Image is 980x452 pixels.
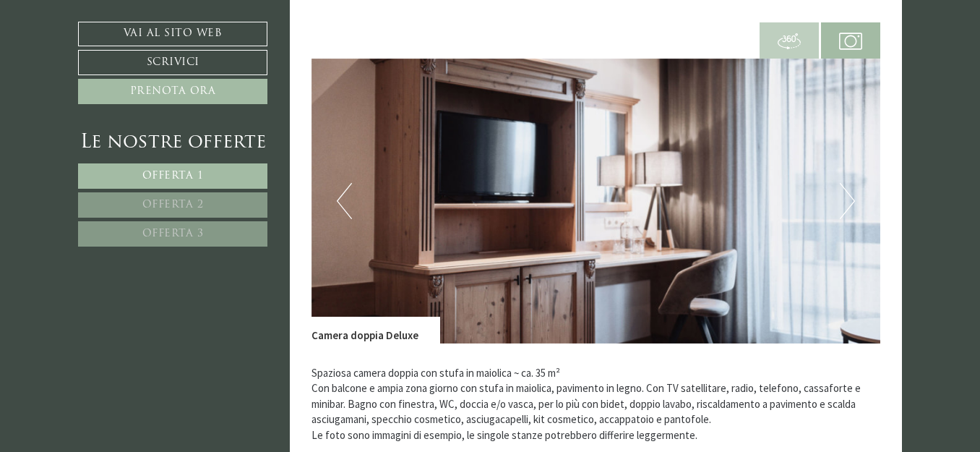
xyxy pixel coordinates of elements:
[78,50,267,75] a: Scrivici
[22,41,192,52] div: Montis – Active Nature Spa
[839,30,862,53] img: camera.svg
[255,11,315,34] div: martedì
[142,200,204,210] span: Offerta 2
[311,317,440,343] div: Camera doppia Deluxe
[311,59,881,344] img: image
[22,67,192,77] small: 23:31
[491,381,570,406] button: Invia
[78,79,267,104] a: Prenota ora
[142,171,204,182] span: Offerta 1
[78,22,267,46] a: Vai al sito web
[778,30,801,53] img: 360-grad.svg
[11,38,199,80] div: Buon giorno, come possiamo aiutarla?
[840,183,855,219] button: Next
[311,365,881,443] p: Spaziosa camera doppia con stufa in maiolica ~ ca. 35 m² Con balcone e ampia zona giorno con stuf...
[78,129,267,156] div: Le nostre offerte
[142,229,204,239] span: Offerta 3
[337,183,352,219] button: Previous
